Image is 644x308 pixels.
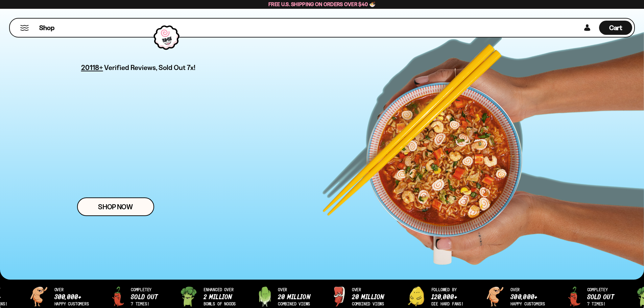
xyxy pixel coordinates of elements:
[81,62,103,73] span: 20118+
[599,19,632,37] div: Cart
[98,203,133,210] span: Shop Now
[39,23,54,32] span: Shop
[609,24,622,32] span: Cart
[20,25,29,31] button: Mobile Menu Trigger
[268,1,376,7] span: Free U.S. Shipping on Orders over $40 🍜
[104,63,196,72] span: Verified Reviews, Sold Out 7x!
[39,21,54,35] a: Shop
[77,197,154,216] a: Shop Now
